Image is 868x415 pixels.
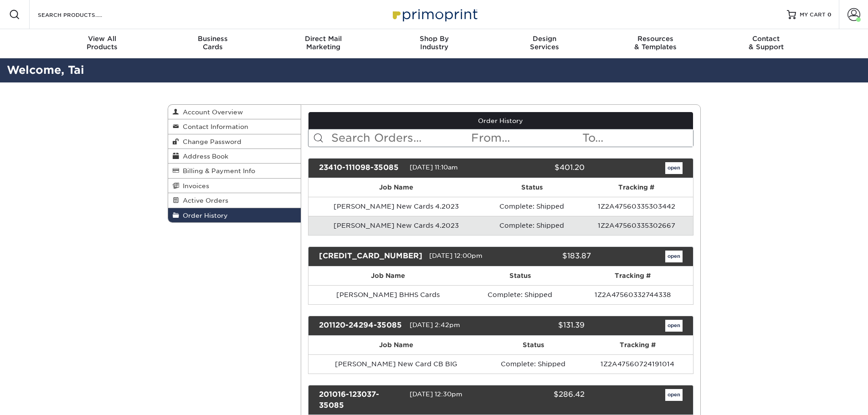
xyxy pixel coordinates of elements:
[268,35,379,51] div: Marketing
[494,389,591,411] div: $286.42
[410,164,458,171] span: [DATE] 11:10am
[37,9,126,20] input: SEARCH PRODUCTS.....
[179,153,228,160] span: Address Book
[157,35,268,43] span: Business
[489,35,600,51] div: Services
[168,149,301,164] a: Address Book
[312,320,410,332] div: 201120-24294-35085
[179,212,228,219] span: Order History
[179,182,209,190] span: Invoices
[484,216,580,235] td: Complete: Shipped
[308,336,484,354] th: Job Name
[389,5,480,24] img: Primoprint
[308,354,484,374] td: [PERSON_NAME] New Card CB BIG
[582,336,693,354] th: Tracking #
[330,129,470,147] input: Search Orders...
[489,35,600,43] span: Design
[580,197,693,216] td: 1Z2A47560335303442
[168,208,301,222] a: Order History
[484,336,582,354] th: Status
[312,389,410,411] div: 201016-123037-35085
[410,390,462,398] span: [DATE] 12:30pm
[711,29,822,58] a: Contact& Support
[582,354,693,374] td: 1Z2A47560724191014
[665,320,683,332] a: open
[157,35,268,51] div: Cards
[800,11,826,19] span: MY CART
[600,29,711,58] a: Resources& Templates
[312,251,429,262] div: [CREDIT_CARD_NUMBER]
[168,119,301,134] a: Contact Information
[379,29,489,58] a: Shop ByIndustry
[711,35,822,51] div: & Support
[179,167,255,174] span: Billing & Payment Info
[580,178,693,197] th: Tracking #
[308,197,484,216] td: [PERSON_NAME] New Cards 4.2023
[507,251,598,262] div: $183.87
[168,134,301,149] a: Change Password
[827,11,832,18] span: 0
[379,35,489,51] div: Industry
[484,197,580,216] td: Complete: Shipped
[665,251,683,262] a: open
[665,389,683,401] a: open
[168,164,301,178] a: Billing & Payment Info
[179,108,243,116] span: Account Overview
[168,193,301,208] a: Active Orders
[179,197,228,204] span: Active Orders
[268,29,379,58] a: Direct MailMarketing
[308,112,693,129] a: Order History
[494,162,591,174] div: $401.20
[308,266,468,285] th: Job Name
[47,29,158,58] a: View AllProducts
[572,285,693,304] td: 1Z2A47560332744338
[468,285,572,304] td: Complete: Shipped
[429,252,483,259] span: [DATE] 12:00pm
[470,129,581,147] input: From...
[308,216,484,235] td: [PERSON_NAME] New Cards 4.2023
[179,123,248,130] span: Contact Information
[379,35,489,43] span: Shop By
[308,178,484,197] th: Job Name
[468,266,572,285] th: Status
[157,29,268,58] a: BusinessCards
[168,105,301,119] a: Account Overview
[308,285,468,304] td: [PERSON_NAME] BHHS Cards
[665,162,683,174] a: open
[484,354,582,374] td: Complete: Shipped
[47,35,158,43] span: View All
[47,35,158,51] div: Products
[494,320,591,332] div: $131.39
[600,35,711,51] div: & Templates
[312,162,410,174] div: 23410-111098-35085
[711,35,822,43] span: Contact
[268,35,379,43] span: Direct Mail
[600,35,711,43] span: Resources
[572,266,693,285] th: Tracking #
[410,321,460,328] span: [DATE] 2:42pm
[168,179,301,193] a: Invoices
[580,216,693,235] td: 1Z2A47560335302667
[179,138,241,145] span: Change Password
[489,29,600,58] a: DesignServices
[581,129,693,147] input: To...
[484,178,580,197] th: Status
